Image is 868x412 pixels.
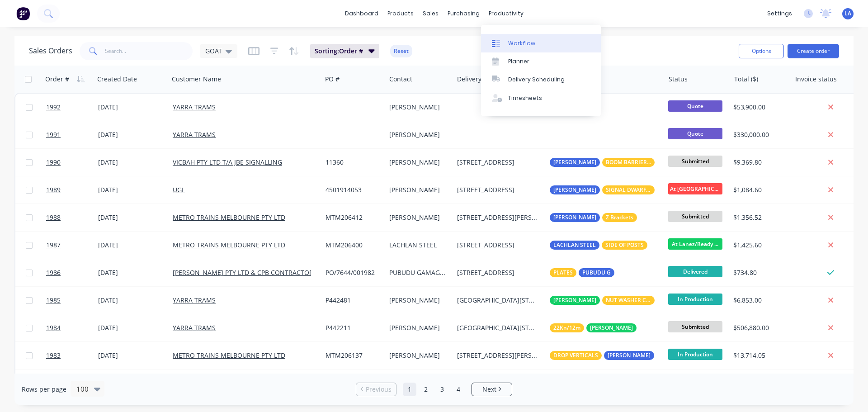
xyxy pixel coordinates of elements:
a: 1990 [46,149,98,176]
span: 1984 [46,323,61,332]
button: Options [739,44,784,58]
span: 1991 [46,130,61,139]
span: 1987 [46,241,61,250]
span: SIGNAL DWARF MASTS [606,185,651,194]
span: 1983 [46,351,61,360]
div: [DATE] [98,130,165,139]
span: Quote [668,128,722,139]
div: Customer Name [172,75,221,84]
div: $330,000.00 [733,130,784,139]
a: METRO TRAINS MELBOURNE PTY LTD [173,351,285,360]
a: YARRA TRAMS [173,296,216,304]
div: [PERSON_NAME] [389,103,447,112]
div: $9,369.80 [733,158,784,167]
a: Next page [472,385,512,394]
div: PO # [325,75,340,84]
span: [PERSON_NAME] [553,296,596,305]
span: LACHLAN STEEL [553,241,596,250]
a: dashboard [340,7,383,20]
span: At [GEOGRAPHIC_DATA] [668,183,722,194]
span: Delivered [668,266,722,277]
span: At Lanez/Ready ... [668,238,722,250]
div: purchasing [443,7,484,20]
div: [DATE] [98,323,165,332]
span: PUBUDU G [582,268,611,277]
a: Workflow [481,34,601,52]
button: LACHLAN STEELSIDE OF POSTS [550,241,647,250]
div: LACHLAN STEEL [389,241,447,250]
div: Status [669,75,688,84]
div: [PERSON_NAME] [389,323,447,332]
a: 1984 [46,314,98,341]
a: 1987 [46,232,98,259]
div: PUBUDU GAMAGEDERA [389,268,447,277]
button: PLATESPUBUDU G [550,268,614,277]
span: Rows per page [22,385,66,394]
div: $1,356.52 [733,213,784,222]
div: MTM206412 [325,213,379,222]
a: 1983 [46,342,98,369]
div: Created Date [97,75,137,84]
img: Factory [16,7,30,20]
span: In Production [668,349,722,360]
div: sales [418,7,443,20]
ul: Pagination [352,383,516,396]
div: [STREET_ADDRESS] [457,158,538,167]
a: Delivery Scheduling [481,71,601,89]
a: Page 2 [419,383,433,396]
button: Sorting:Order # [310,44,379,58]
div: [PERSON_NAME] [389,158,447,167]
a: YARRA TRAMS [173,103,216,111]
div: $13,714.05 [733,351,784,360]
div: Order # [45,75,69,84]
div: $506,880.00 [733,323,784,332]
span: NUT WASHER COMBINED [606,296,651,305]
div: [DATE] [98,296,165,305]
span: In Production [668,294,722,305]
div: [STREET_ADDRESS] [457,185,538,194]
button: [PERSON_NAME]BOOM BARRIER MAST [550,158,764,167]
div: Delivery Address [457,75,508,84]
div: PO/7644/001982 [325,268,379,277]
div: Contact [389,75,412,84]
div: [PERSON_NAME] [389,185,447,194]
span: 1989 [46,185,61,194]
div: [DATE] [98,185,165,194]
a: 1989 [46,176,98,204]
div: P442211 [325,323,379,332]
a: Page 1 is your current page [403,383,416,396]
span: GOAT [205,46,222,56]
div: Delivery Scheduling [508,76,565,84]
a: Page 4 [452,383,465,396]
div: Total ($) [734,75,758,84]
span: Submitted [668,211,722,222]
a: Previous page [356,385,396,394]
span: Z Brackets [606,213,633,222]
a: METRO TRAINS MELBOURNE PTY LTD [173,241,285,249]
div: Workflow [508,39,535,47]
button: 22Kn/12m[PERSON_NAME] [550,323,637,332]
h1: Sales Orders [29,47,72,55]
div: [STREET_ADDRESS][PERSON_NAME] [457,351,538,360]
a: [PERSON_NAME] PTY LTD & CPB CONTRACTORS PTY LTD [173,268,343,277]
div: P442481 [325,296,379,305]
div: settings [763,7,797,20]
div: [DATE] [98,158,165,167]
button: DROP VERTICALS[PERSON_NAME] [550,351,693,360]
span: [PERSON_NAME] [590,323,633,332]
div: MTM206137 [325,351,379,360]
div: $734.80 [733,268,784,277]
div: [PERSON_NAME] [389,351,447,360]
a: Page 3 [435,383,449,396]
div: [STREET_ADDRESS][PERSON_NAME] [457,213,538,222]
button: [PERSON_NAME]Z Brackets [550,213,637,222]
div: [GEOGRAPHIC_DATA][STREET_ADDRESS] [457,323,538,332]
span: Submitted [668,321,722,332]
input: Search... [105,42,193,60]
div: productivity [484,7,528,20]
span: 1988 [46,213,61,222]
span: Previous [366,385,392,394]
span: BOOM BARRIER MAST [606,158,651,167]
span: 1990 [46,158,61,167]
span: DROP VERTICALS [553,351,598,360]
